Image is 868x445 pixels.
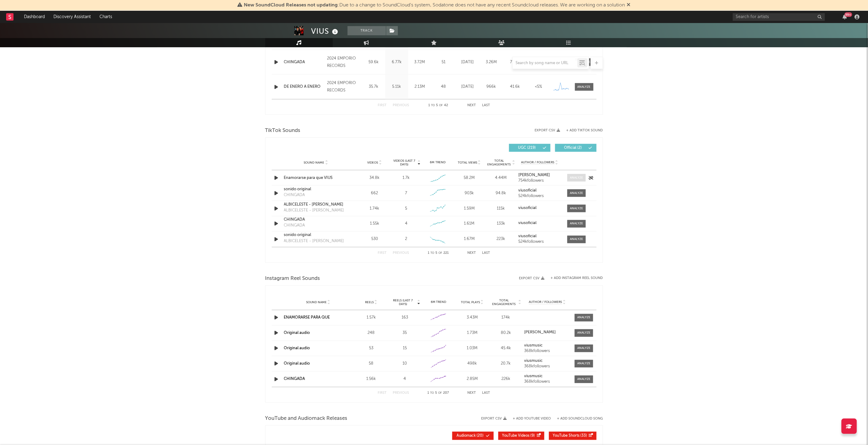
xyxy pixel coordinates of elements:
[405,206,407,212] div: 5
[452,432,494,440] button: Audiomack(20)
[524,359,570,363] a: viusmusic
[491,330,521,336] div: 80.2k
[284,377,305,381] a: CHINGADA
[518,221,536,225] strong: viusoficial
[49,11,95,23] a: Discovery Assistant
[438,392,442,395] span: of
[284,223,305,229] div: CHINGADA
[524,331,570,335] a: [PERSON_NAME]
[518,179,561,183] div: 754k followers
[306,301,327,304] span: Sound Name
[457,330,488,336] div: 1.73M
[518,206,561,210] a: viusoficial
[487,175,515,181] div: 4.44M
[507,417,551,420] div: + Add YouTube Video
[356,330,387,336] div: 248
[529,300,562,304] span: Author / Followers
[360,221,389,227] div: 1.55k
[524,331,556,335] strong: [PERSON_NAME]
[482,252,490,255] button: Last
[364,84,384,90] div: 35.7k
[557,417,603,420] button: + Add SoundCloud Song
[524,344,543,348] strong: viusmusic
[284,84,324,90] a: DE ENERO A ENERO
[423,160,452,165] div: 6M Trend
[360,236,389,242] div: 530
[482,392,490,395] button: Last
[393,104,409,107] button: Previous
[265,127,301,134] span: TikTok Sounds
[284,238,344,245] div: ALBICELESTE - [PERSON_NAME]
[284,207,344,214] div: ALBICELESTE - [PERSON_NAME]
[518,194,561,198] div: 524k followers
[535,129,560,132] button: Export CSV
[439,104,443,107] span: of
[524,344,570,348] a: viusmusic
[468,104,476,107] button: Next
[311,26,340,36] div: VIUS
[439,252,442,255] span: of
[393,252,409,255] button: Previous
[20,11,49,23] a: Dashboard
[403,175,410,181] div: 1.7k
[518,221,561,226] a: viusoficial
[390,376,420,382] div: 4
[491,315,521,321] div: 174k
[390,346,420,352] div: 15
[457,346,488,352] div: 1.03M
[549,432,597,440] button: YouTube Shorts(33)
[348,26,386,35] button: Track
[456,434,485,438] span: ( 20 )
[509,144,551,152] button: UGC(219)
[518,173,550,177] strong: [PERSON_NAME]
[502,434,535,438] span: ( 9 )
[327,79,360,94] div: 2024 EMPORIO RECORDS
[356,361,387,367] div: 58
[455,221,484,227] div: 1.61M
[521,161,555,164] span: Author / Followers
[518,188,561,193] a: viusoficial
[566,129,603,132] button: + Add TikTok Sound
[518,188,536,192] strong: viusoficial
[505,84,525,90] div: 41.6k
[284,346,310,350] a: Original audio
[368,161,378,164] span: Videos
[461,301,480,304] span: Total Plays
[518,240,561,244] div: 524k followers
[545,277,603,280] div: + Add Instagram Reel Sound
[390,330,420,336] div: 35
[304,161,325,164] span: Sound Name
[360,206,389,212] div: 1.74k
[524,380,570,384] div: 368k followers
[513,417,551,420] button: + Add YouTube Video
[360,190,389,196] div: 662
[423,300,454,305] div: 6M Trend
[422,102,455,109] div: 1 5 42
[491,361,521,367] div: 20.7k
[457,434,476,438] span: Audiomack
[455,236,484,242] div: 1.67M
[518,234,536,238] strong: viusoficial
[733,13,825,21] input: Search for artists
[468,392,476,395] button: Next
[390,361,420,367] div: 10
[433,84,454,90] div: 48
[491,346,521,352] div: 45.4k
[487,236,515,242] div: 223k
[284,175,348,181] a: Enamorarse para que VIUS
[551,417,603,420] button: + Add SoundCloud Song
[481,417,507,420] button: Export CSV
[455,190,484,196] div: 903k
[431,104,435,107] span: to
[365,301,374,304] span: Reels
[843,14,847,19] button: 99+
[524,374,543,378] strong: viusmusic
[455,206,484,212] div: 1.59M
[284,217,348,223] div: CHINGADA
[468,252,476,255] button: Next
[513,61,578,66] input: Search by song name or URL
[491,299,518,306] span: Total Engagements
[524,365,570,369] div: 368k followers
[498,432,544,440] button: YouTube Videos(9)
